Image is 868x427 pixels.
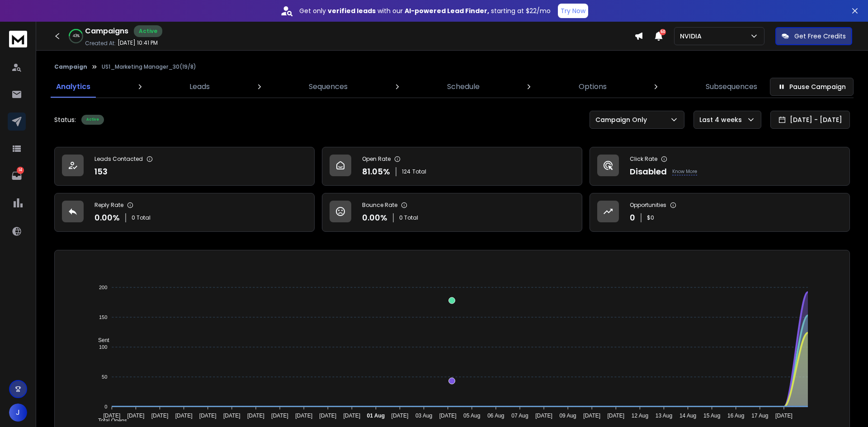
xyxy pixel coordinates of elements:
p: $ 0 [647,214,654,221]
span: 50 [660,29,666,35]
tspan: 06 Aug [488,413,505,419]
tspan: 16 Aug [728,413,745,419]
tspan: [DATE] [296,413,313,419]
p: Schedule [447,81,480,92]
p: Analytics [56,81,90,92]
tspan: 0 [105,404,108,409]
p: Last 4 weeks [699,115,745,124]
a: Subsequences [700,76,763,98]
a: Opportunities0$0 [590,193,850,232]
span: 124 [402,168,410,175]
p: Options [579,81,607,92]
p: Get only with our starting at $22/mo [299,6,551,15]
p: 0.00 % [94,211,120,224]
p: Leads Contacted [94,155,143,163]
a: Open Rate81.05%124Total [322,147,582,186]
tspan: 14 Aug [679,413,696,419]
tspan: 01 Aug [367,413,385,419]
p: Sequences [309,81,348,92]
p: Know More [672,168,697,175]
tspan: [DATE] [439,413,457,419]
p: 0 Total [399,214,418,221]
strong: AI-powered Lead Finder, [405,6,489,15]
button: J [9,404,27,422]
tspan: 13 Aug [656,413,672,419]
p: Disabled [630,165,667,178]
tspan: [DATE] [320,413,337,419]
div: Active [134,25,162,37]
span: Sent [91,337,109,343]
p: [DATE] 10:41 PM [118,39,158,47]
p: 14 [17,167,24,174]
tspan: [DATE] [344,413,361,419]
p: 0 [630,211,635,224]
p: Try Now [561,6,585,15]
strong: verified leads [328,6,376,15]
button: [DATE] - [DATE] [770,111,850,129]
p: Bounce Rate [362,202,397,209]
p: 0.00 % [362,211,387,224]
tspan: [DATE] [776,413,793,419]
tspan: [DATE] [127,413,145,419]
a: Sequences [303,76,353,98]
img: logo [9,31,27,47]
p: US1_Marketing Manager_30(19/8) [102,63,196,70]
a: Analytics [51,76,96,98]
tspan: 09 Aug [560,413,576,419]
p: 81.05 % [362,165,390,178]
tspan: [DATE] [175,413,193,419]
p: 0 Total [132,214,151,221]
tspan: [DATE] [223,413,241,419]
p: 153 [94,165,108,178]
tspan: 05 Aug [464,413,481,419]
a: Leads [184,76,215,98]
div: Active [81,115,104,125]
tspan: [DATE] [536,413,553,419]
a: Schedule [442,76,485,98]
p: Subsequences [706,81,757,92]
tspan: [DATE] [272,413,289,419]
a: Leads Contacted153 [54,147,315,186]
a: 14 [8,167,26,185]
p: Click Rate [630,155,657,163]
h1: Campaigns [85,26,128,37]
p: Open Rate [362,155,391,163]
span: Total [412,168,426,175]
tspan: [DATE] [584,413,601,419]
a: Bounce Rate0.00%0 Total [322,193,582,232]
p: NVIDIA [680,32,705,41]
tspan: 50 [102,374,108,380]
tspan: 07 Aug [512,413,528,419]
p: 43 % [73,33,80,39]
p: Reply Rate [94,202,123,209]
p: Campaign Only [595,115,651,124]
tspan: 15 Aug [703,413,720,419]
button: Pause Campaign [770,78,854,96]
button: Get Free Credits [775,27,852,45]
a: Click RateDisabledKnow More [590,147,850,186]
tspan: 100 [99,344,107,350]
p: Created At: [85,40,116,47]
tspan: [DATE] [151,413,169,419]
tspan: 150 [99,314,107,320]
tspan: [DATE] [104,413,121,419]
tspan: [DATE] [247,413,264,419]
a: Reply Rate0.00%0 Total [54,193,315,232]
tspan: 12 Aug [632,413,648,419]
tspan: 03 Aug [415,413,432,419]
button: Try Now [558,4,588,18]
p: Opportunities [630,202,666,209]
p: Get Free Credits [794,32,846,41]
tspan: [DATE] [199,413,217,419]
button: Campaign [54,63,87,70]
a: Options [573,76,612,98]
tspan: [DATE] [392,413,409,419]
p: Status: [54,115,76,124]
tspan: [DATE] [608,413,625,419]
tspan: 17 Aug [752,413,769,419]
tspan: 200 [99,285,107,290]
p: Leads [189,81,210,92]
span: Total Opens [91,418,127,424]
